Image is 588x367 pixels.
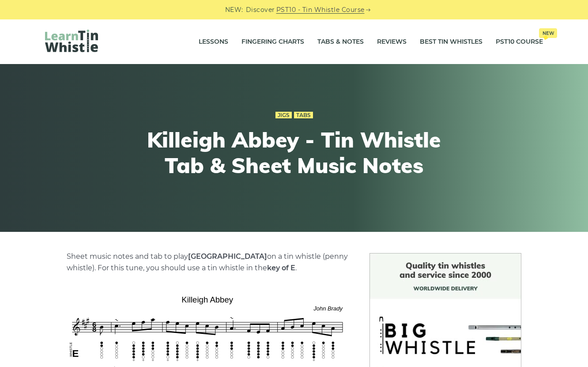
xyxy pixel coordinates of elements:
a: Tabs [294,112,313,119]
a: Best Tin Whistles [420,31,482,53]
a: Tabs & Notes [317,31,364,53]
a: PST10 CourseNew [496,31,543,53]
img: LearnTinWhistle.com [45,30,98,52]
a: Lessons [199,31,228,53]
h1: Killeigh Abbey - Tin Whistle Tab & Sheet Music Notes [132,127,456,178]
a: Fingering Charts [241,31,304,53]
strong: key of E [267,264,295,272]
span: New [539,28,557,38]
p: Sheet music notes and tab to play on a tin whistle (penny whistle). For this tune, you should use... [67,251,348,274]
a: Reviews [377,31,407,53]
a: Jigs [275,112,292,119]
strong: [GEOGRAPHIC_DATA] [188,252,267,261]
